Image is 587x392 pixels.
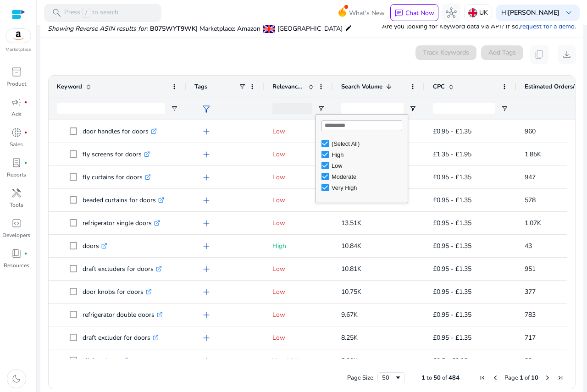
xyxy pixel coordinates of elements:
[394,9,404,18] span: chat
[341,310,358,319] span: 9.67K
[492,374,499,381] div: Previous Page
[525,242,532,250] span: 43
[194,83,207,91] span: Tags
[479,5,488,21] p: UK
[347,374,375,382] div: Page Size:
[433,265,471,273] span: £0.95 - £1.35
[433,310,471,319] span: £0.95 - £1.35
[501,10,559,16] p: Hi
[390,4,438,22] button: chatChat Now
[6,46,31,53] p: Marketplace
[272,122,325,141] p: Low
[421,374,425,382] span: 1
[11,66,22,77] span: inventory_2
[4,261,29,270] p: Resources
[504,374,518,382] span: Page
[341,103,404,114] input: Search Volume Filter Input
[525,333,536,342] span: 717
[341,83,382,91] span: Search Volume
[201,287,212,298] span: add
[24,161,28,165] span: fiber_manual_record
[83,191,164,210] p: beaded curtains for doors
[433,196,471,204] span: £0.95 - £1.35
[525,356,532,365] span: 32
[525,150,541,159] span: 1.85K
[525,265,536,273] span: 951
[57,103,165,114] input: Keyword Filter Input
[433,103,495,114] input: CPC Filter Input
[531,374,538,382] span: 10
[341,242,361,250] span: 10.84K
[201,104,212,115] span: filter_alt
[201,264,212,275] span: add
[433,83,445,91] span: CPC
[405,9,434,17] p: Chat Now
[83,259,162,278] p: draft excluders for doors
[272,145,325,164] p: Low
[272,214,325,232] p: Low
[83,328,159,347] p: draft excluder for doors
[332,140,405,147] div: (Select All)
[332,151,405,158] div: High
[64,8,118,18] p: Press to search
[57,83,82,91] span: Keyword
[11,248,22,259] span: book_4
[201,195,212,206] span: add
[201,332,212,343] span: add
[277,24,343,33] span: [GEOGRAPHIC_DATA]
[201,172,212,183] span: add
[377,372,405,383] div: Page Size
[341,333,358,342] span: 8.25K
[272,351,325,370] p: Very High
[433,150,471,159] span: £1.35 - £1.95
[341,219,361,227] span: 13.51K
[501,105,508,112] button: Open Filter Menu
[11,157,22,168] span: lab_profile
[446,7,457,18] span: hub
[83,168,151,187] p: fly curtains for doors
[544,374,551,381] div: Next Page
[525,83,580,91] span: Estimated Orders/Month
[272,305,325,324] p: Low
[83,214,160,232] p: refrigerator single doors
[83,305,163,324] p: refrigerator double doors
[24,100,28,104] span: fiber_manual_record
[201,241,212,252] span: add
[341,196,358,204] span: 14.1K
[449,374,460,382] span: 484
[433,333,471,342] span: £0.95 - £1.35
[349,5,385,21] span: What's New
[442,4,460,22] button: hub
[11,373,22,384] span: dark_mode
[525,196,536,204] span: 578
[433,173,471,182] span: £0.95 - £1.35
[83,282,152,301] p: door knobs for doors
[201,355,212,366] span: add
[201,149,212,160] span: add
[272,191,325,210] p: Low
[272,237,325,255] p: High
[525,287,536,296] span: 377
[561,49,572,60] span: download
[24,252,28,255] span: fiber_manual_record
[525,219,541,227] span: 1.07K
[272,83,305,91] span: Relevance Score
[332,173,405,180] div: Moderate
[433,287,471,296] span: £0.95 - £1.35
[316,138,408,193] div: Filter List
[272,328,325,347] p: Low
[433,356,468,365] span: £0.5 - £0.95
[433,219,471,227] span: £0.95 - £1.35
[317,105,325,112] button: Open Filter Menu
[201,126,212,137] span: add
[433,374,441,382] span: 50
[272,282,325,301] p: Low
[508,8,559,17] b: [PERSON_NAME]
[557,374,564,381] div: Last Page
[272,259,325,278] p: Low
[382,374,394,382] div: 50
[332,184,405,191] div: Very High
[558,45,576,64] button: download
[150,24,196,33] span: B075WYT9WK
[6,80,26,88] p: Product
